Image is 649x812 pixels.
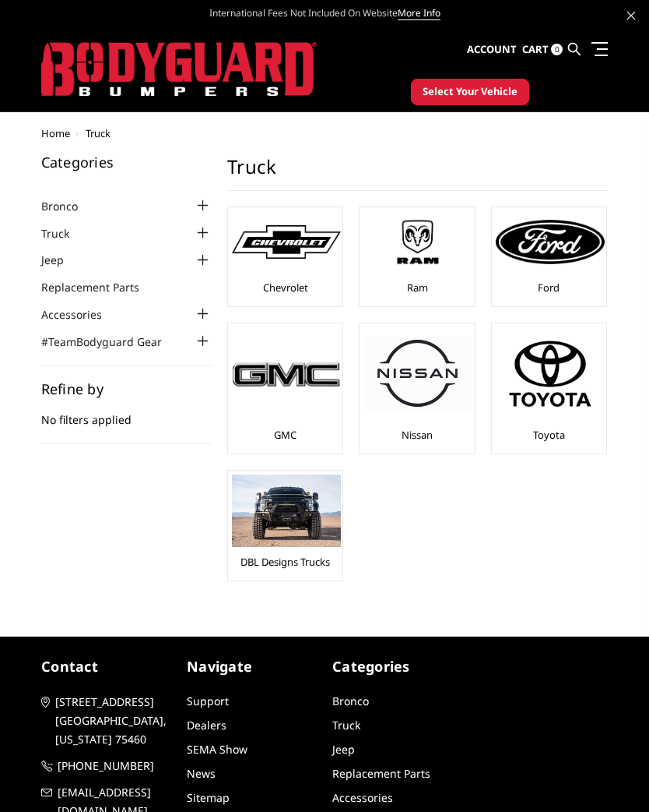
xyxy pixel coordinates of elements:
[240,555,330,569] a: DBL Designs Trucks
[41,279,159,295] a: Replacement Parts
[274,428,296,442] a: GMC
[55,693,168,749] span: [STREET_ADDRESS] [GEOGRAPHIC_DATA], [US_STATE] 75460
[551,44,563,55] span: 0
[187,656,317,677] h5: Navigate
[332,718,360,733] a: Truck
[522,42,549,56] span: Cart
[41,126,70,140] a: Home
[227,155,608,191] h1: Truck
[411,79,529,105] button: Select Your Vehicle
[41,252,83,268] a: Jeep
[41,225,89,242] a: Truck
[41,656,171,677] h5: contact
[58,757,170,775] span: [PHONE_NUMBER]
[86,126,111,140] span: Truck
[332,742,355,757] a: Jeep
[467,42,517,56] span: Account
[398,6,440,20] a: More Info
[538,281,560,295] a: Ford
[41,155,212,169] h5: Categories
[402,428,433,442] a: Nissan
[41,42,317,97] img: BODYGUARD BUMPERS
[187,742,247,757] a: SEMA Show
[522,29,563,71] a: Cart 0
[467,29,517,71] a: Account
[187,694,229,708] a: Support
[263,281,308,295] a: Chevrolet
[332,694,369,708] a: Bronco
[332,790,393,805] a: Accessories
[332,766,430,781] a: Replacement Parts
[187,790,230,805] a: Sitemap
[187,718,226,733] a: Dealers
[41,306,121,323] a: Accessories
[41,757,171,775] a: [PHONE_NUMBER]
[407,281,428,295] a: Ram
[332,656,462,677] h5: Categories
[41,382,212,444] div: No filters applied
[41,382,212,396] h5: Refine by
[41,198,97,214] a: Bronco
[533,428,565,442] a: Toyota
[423,84,517,100] span: Select Your Vehicle
[41,334,181,350] a: #TeamBodyguard Gear
[187,766,216,781] a: News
